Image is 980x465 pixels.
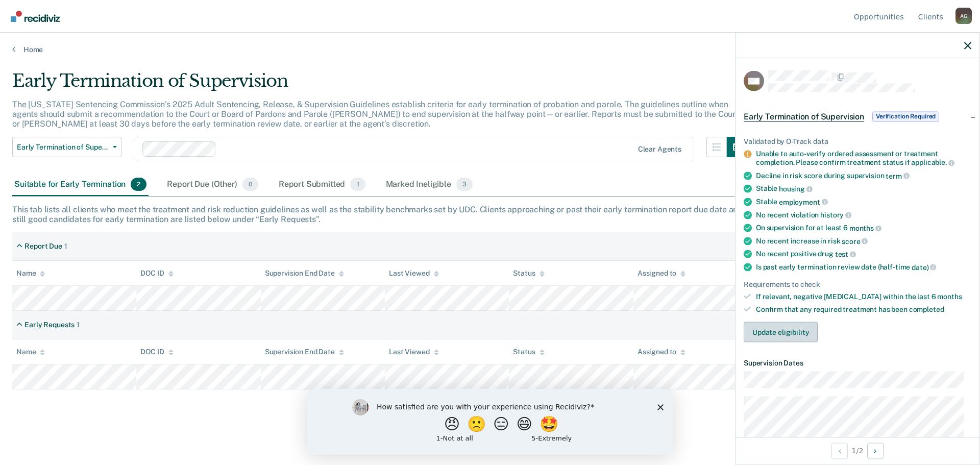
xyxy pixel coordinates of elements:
[638,348,685,356] div: Assigned to
[12,174,149,196] div: Suitable for Early Termination
[756,262,971,272] div: Is past early termination review date (half-time
[389,348,438,356] div: Last Viewed
[16,348,45,356] div: Name
[12,205,968,224] div: This tab lists all clients who meet the treatment and risk reduction guidelines as well as the st...
[77,321,80,329] div: 1
[744,137,971,145] div: Validated by O-Track data
[17,143,109,152] span: Early Termination of Supervision
[513,269,544,278] div: Status
[16,269,45,278] div: Name
[456,178,473,191] span: 3
[912,263,936,271] span: date)
[756,250,971,259] div: No recent positive drug
[513,348,544,356] div: Status
[11,11,60,22] img: Recidiviz
[24,321,75,329] div: Early Requests
[756,150,971,167] div: Unable to auto-verify ordered assessment or treatment completion. Please confirm treatment status...
[165,174,260,196] div: Report Due (Other)
[779,198,827,206] span: employment
[24,242,62,251] div: Report Due
[835,250,856,258] span: test
[820,211,851,219] span: history
[265,269,344,278] div: Supervision End Date
[744,322,818,342] button: Update eligibility
[955,8,972,24] button: Profile dropdown button
[955,8,972,24] div: A G
[909,305,944,313] span: completed
[842,237,868,245] span: score
[140,269,173,278] div: DOC ID
[350,178,365,191] span: 1
[736,100,979,133] div: Early Termination of SupervisionVerification Required
[756,210,971,219] div: No recent violation
[265,348,344,356] div: Supervision End Date
[131,178,146,191] span: 2
[12,100,739,129] p: The [US_STATE] Sentencing Commission’s 2025 Adult Sentencing, Release, & Supervision Guidelines e...
[140,348,173,356] div: DOC ID
[744,358,971,367] dt: Supervision Dates
[831,443,848,459] button: Previous Opportunity
[872,111,939,121] span: Verification Required
[756,184,971,193] div: Stable
[64,242,67,251] div: 1
[384,174,475,196] div: Marked Ineligible
[242,178,258,191] span: 0
[756,292,971,301] div: If relevant, negative [MEDICAL_DATA] within the last 6
[277,174,367,196] div: Report Submitted
[744,111,864,121] span: Early Termination of Supervision
[756,236,971,246] div: No recent increase in risk
[307,389,673,455] iframe: Survey by Kim from Recidiviz
[886,172,909,180] span: term
[638,269,685,278] div: Assigned to
[849,224,881,232] span: months
[937,292,962,301] span: months
[756,305,971,314] div: Confirm that any required treatment has been
[744,280,971,288] div: Requirements to check
[756,171,971,180] div: Decline in risk score during supervision
[389,269,438,278] div: Last Viewed
[638,145,681,154] div: Clear agents
[867,443,884,459] button: Next Opportunity
[779,185,813,193] span: housing
[756,224,971,233] div: On supervision for at least 6
[736,437,979,464] div: 1 / 2
[12,45,968,54] a: Home
[12,70,747,100] div: Early Termination of Supervision
[756,197,971,206] div: Stable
